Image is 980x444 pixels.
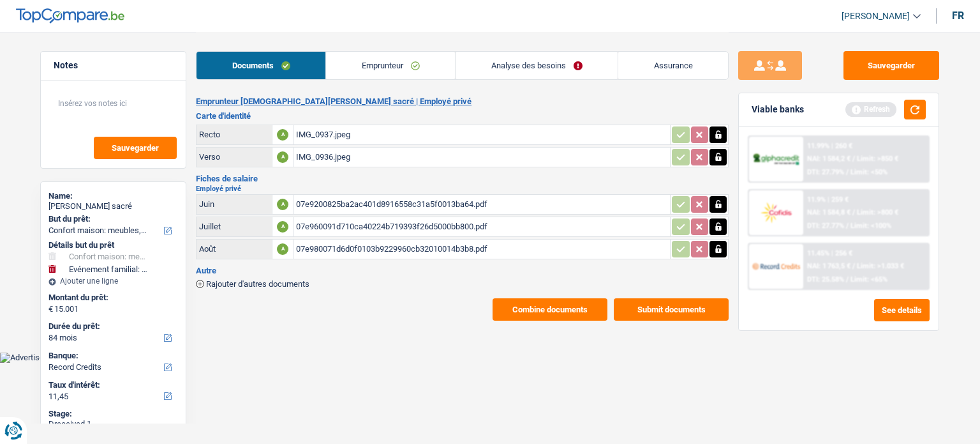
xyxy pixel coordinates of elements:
span: DTI: 25.58% [807,275,844,284]
div: Juin [199,199,269,209]
img: AlphaCredit [752,152,799,167]
span: Limit: <50% [850,168,887,176]
div: Ajouter une ligne [48,277,178,286]
button: Submit documents [614,298,729,321]
span: / [852,155,855,163]
span: DTI: 27.77% [807,222,844,230]
div: Juillet [199,222,269,231]
button: Rajouter d'autres documents [196,280,309,288]
div: Name: [48,191,178,201]
span: Limit: >800 € [857,208,898,217]
img: Record Credits [752,254,799,278]
h2: Employé privé [196,185,729,192]
div: Viable banks [752,104,804,115]
span: Limit: <100% [850,222,891,230]
div: 07e9200825ba2ac401d8916558c31a5f0013ba64.pdf [296,195,667,214]
div: IMG_0937.jpeg [296,125,667,144]
div: A [277,129,288,141]
span: NAI: 1 763,5 € [807,262,850,270]
a: Analyse des besoins [456,52,618,79]
label: Durée du prêt: [48,321,175,332]
a: [PERSON_NAME] [831,6,921,27]
div: 11.9% | 259 € [807,195,849,204]
a: Emprunteur [326,52,455,79]
div: Verso [199,152,269,162]
span: NAI: 1 584,8 € [807,208,850,217]
div: A [277,221,288,233]
button: Sauvegarder [843,51,939,80]
span: / [846,275,849,284]
span: / [852,208,855,217]
div: fr [952,10,964,22]
div: Stage: [48,409,178,419]
a: Documents [197,52,325,79]
label: Montant du prêt: [48,293,175,303]
label: Taux d'intérêt: [48,380,175,390]
h3: Carte d'identité [196,112,729,120]
button: See details [874,299,930,321]
span: [PERSON_NAME] [842,11,910,22]
label: Banque: [48,351,175,361]
span: Rajouter d'autres documents [206,280,309,288]
div: 07e960091d710ca40224b719393f26d5000bb800.pdf [296,217,667,236]
h3: Fiches de salaire [196,174,729,183]
div: IMG_0936.jpeg [296,148,667,167]
span: / [846,222,849,230]
button: Combine documents [493,298,607,321]
span: Sauvegarder [112,144,159,152]
a: Assurance [618,52,728,79]
img: TopCompare Logo [16,8,124,24]
div: Dreceived 1 [48,419,178,429]
h5: Notes [54,60,173,71]
div: 11.45% | 256 € [807,249,852,257]
div: Refresh [845,102,896,116]
div: A [277,243,288,255]
div: Août [199,244,269,254]
div: 07e980071d6d0f0103b9229960cb32010014b3b8.pdf [296,240,667,259]
div: Recto [199,130,269,139]
div: A [277,199,288,210]
div: Détails but du prêt [48,240,178,250]
div: 11.99% | 260 € [807,142,852,150]
span: Limit: >850 € [857,155,898,163]
span: DTI: 27.79% [807,168,844,176]
span: NAI: 1 584,2 € [807,155,850,163]
label: But du prêt: [48,214,175,224]
button: Sauvegarder [94,137,177,159]
span: / [846,168,849,176]
span: Limit: >1.033 € [857,262,904,270]
div: [PERSON_NAME] sacré [48,201,178,211]
span: € [48,304,53,314]
img: Cofidis [752,201,799,224]
span: / [852,262,855,270]
div: A [277,151,288,163]
span: Limit: <65% [850,275,887,284]
h2: Emprunteur [DEMOGRAPHIC_DATA][PERSON_NAME] sacré | Employé privé [196,96,729,107]
h3: Autre [196,266,729,275]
